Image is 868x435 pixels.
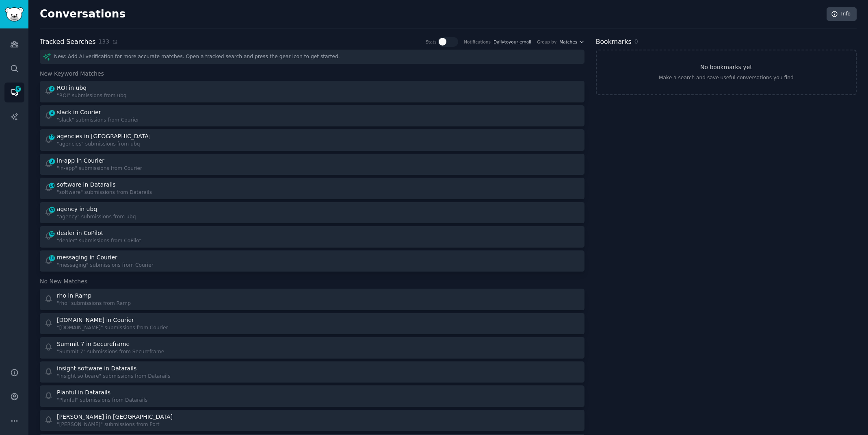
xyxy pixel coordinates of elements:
a: 12agencies in [GEOGRAPHIC_DATA]"agencies" submissions from ubq [40,129,584,151]
div: [DOMAIN_NAME] in Courier [57,316,134,324]
a: 85agency in ubq"agency" submissions from ubq [40,202,584,224]
div: "rho" submissions from Ramp [57,300,131,307]
span: 30 [48,231,56,237]
a: Planful in Datarails"Planful" submissions from Datarails [40,385,584,407]
a: [PERSON_NAME] in [GEOGRAPHIC_DATA]"[PERSON_NAME]" submissions from Port [40,410,584,431]
div: insight software in Datarails [57,364,136,373]
a: 14software in Datarails"software" submissions from Datarails [40,178,584,199]
span: 133 [98,37,109,46]
a: 3ROI in ubq"ROI" submissions from ubq [40,81,584,102]
div: "agencies" submissions from ubq [57,141,152,148]
span: 3 [48,159,56,164]
div: "messaging" submissions from Courier [57,262,154,269]
h3: No bookmarks yet [700,63,752,72]
div: "Summit 7" submissions from Secureframe [57,348,164,356]
span: New Keyword Matches [40,70,104,78]
a: insight software in Datarails"insight software" submissions from Datarails [40,361,584,383]
div: Summit 7 in Secureframe [57,340,130,348]
div: "dealer" submissions from CoPilot [57,237,141,245]
a: 4slack in Courier"slack" submissions from Courier [40,105,584,127]
a: No bookmarks yetMake a search and save useful conversations you find [596,50,857,95]
div: "Planful" submissions from Datarails [57,397,147,404]
div: rho in Ramp [57,291,91,300]
a: 161 [4,83,24,102]
div: "agency" submissions from ubq [57,213,136,221]
div: New: Add AI verification for more accurate matches. Open a tracked search and press the gear icon... [40,50,584,64]
span: 3 [48,86,56,91]
div: software in Datarails [57,181,116,189]
div: "software" submissions from Datarails [57,189,152,196]
div: slack in Courier [57,108,101,117]
a: rho in Ramp"rho" submissions from Ramp [40,289,584,310]
div: "insight software" submissions from Datarails [57,373,170,380]
span: No New Matches [40,277,87,286]
h2: Tracked Searches [40,37,95,47]
span: 85 [48,207,56,213]
a: [DOMAIN_NAME] in Courier"[DOMAIN_NAME]" submissions from Courier [40,313,584,335]
span: 10 [48,255,56,261]
div: Stats [426,39,437,45]
h2: Conversations [40,8,126,21]
div: Make a search and save useful conversations you find [659,74,794,82]
div: "[PERSON_NAME]" submissions from Port [57,421,174,428]
span: 161 [14,86,22,92]
div: agencies in [GEOGRAPHIC_DATA] [57,132,151,141]
a: 3in-app in Courier"in-app" submissions from Courier [40,154,584,175]
span: Matches [559,39,577,45]
div: messaging in Courier [57,253,117,262]
span: 12 [48,134,56,140]
div: Planful in Datarails [57,388,110,397]
span: 0 [634,38,638,45]
span: 4 [48,110,56,116]
div: Notifications [464,39,491,45]
div: "ROI" submissions from ubq [57,92,127,100]
a: 30dealer in CoPilot"dealer" submissions from CoPilot [40,226,584,248]
div: "slack" submissions from Courier [57,117,139,124]
button: Matches [559,39,584,45]
a: 10messaging in Courier"messaging" submissions from Courier [40,250,584,272]
h2: Bookmarks [596,37,632,47]
span: 14 [48,183,56,188]
a: Summit 7 in Secureframe"Summit 7" submissions from Secureframe [40,337,584,359]
div: ROI in ubq [57,84,87,92]
a: Info [827,7,857,21]
div: in-app in Courier [57,157,104,165]
div: Group by [537,39,556,45]
div: "[DOMAIN_NAME]" submissions from Courier [57,324,168,332]
div: agency in ubq [57,205,97,213]
img: GummySearch logo [5,7,24,22]
a: Dailytoyour email [494,39,531,44]
div: "in-app" submissions from Courier [57,165,142,172]
div: [PERSON_NAME] in [GEOGRAPHIC_DATA] [57,413,173,421]
div: dealer in CoPilot [57,229,103,237]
